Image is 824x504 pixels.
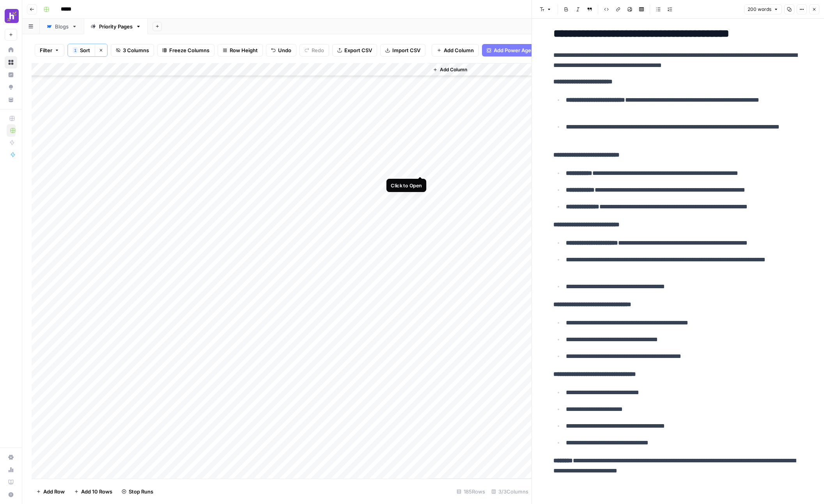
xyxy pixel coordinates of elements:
span: Add Column [444,46,474,54]
span: Export CSV [344,46,372,54]
span: Redo [312,46,324,54]
div: 3/3 Columns [488,485,532,498]
span: 1 [74,47,76,53]
button: Add 10 Rows [69,485,117,498]
a: Opportunities [5,81,17,93]
button: Export CSV [332,44,377,56]
button: Import CSV [380,44,425,56]
button: Filter [35,44,64,56]
span: Stop Runs [129,488,153,495]
a: Insights [5,69,17,81]
div: 185 Rows [454,485,488,498]
span: 200 words [748,6,771,13]
span: Sort [80,46,90,54]
button: Freeze Columns [157,44,214,56]
span: Undo [278,46,291,54]
a: Priority Pages [84,19,148,34]
button: 200 words [744,4,782,14]
span: Add Row [43,488,65,495]
button: Help + Support [5,488,17,501]
a: Usage [5,463,17,476]
a: Home [5,44,17,56]
a: Learning Hub [5,476,17,488]
img: Homebase Logo [5,9,19,23]
a: Your Data [5,93,17,106]
button: Add Row [32,485,69,498]
button: Stop Runs [117,485,158,498]
span: Add Column [440,66,467,73]
a: Browse [5,56,17,69]
span: Add 10 Rows [81,488,112,495]
button: Add Column [430,65,470,75]
span: Import CSV [392,46,420,54]
span: Freeze Columns [169,46,209,54]
div: Priority Pages [99,23,133,30]
button: 3 Columns [111,44,154,56]
span: Filter [40,46,52,54]
button: Workspace: Homebase [5,6,17,26]
button: Row Height [218,44,263,56]
button: Redo [299,44,329,56]
span: Add Power Agent [494,46,536,54]
button: Add Column [432,44,479,56]
div: Click to Open [391,182,422,189]
div: 1 [73,47,78,53]
button: Add Power Agent [482,44,541,56]
span: 3 Columns [123,46,149,54]
a: Settings [5,451,17,463]
a: Blogs [40,19,84,34]
button: Undo [266,44,296,56]
button: 1Sort [68,44,95,56]
div: Blogs [55,23,69,30]
span: Row Height [230,46,258,54]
